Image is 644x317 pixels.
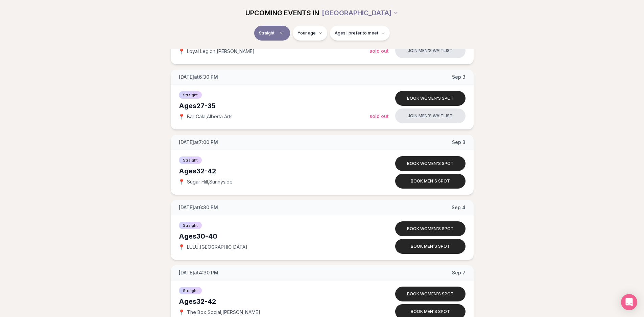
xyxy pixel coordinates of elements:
button: StraightClear event type filter [254,26,290,41]
button: [GEOGRAPHIC_DATA] [322,5,399,20]
span: Straight [179,222,202,229]
button: Join men's waitlist [395,108,466,123]
button: Ages I prefer to meet [330,26,390,41]
span: 📍 [179,114,184,119]
div: Ages 30-40 [179,231,369,241]
div: Ages 32-42 [179,166,369,176]
span: Sugar Hill , Sunnyside [187,178,233,185]
button: Join men's waitlist [395,43,466,58]
span: [DATE] at 7:00 PM [179,139,218,146]
div: Ages 27-35 [179,101,369,111]
span: UPCOMING EVENTS IN [245,8,319,18]
span: Loyal Legion , [PERSON_NAME] [187,48,255,55]
span: [DATE] at 4:30 PM [179,269,218,276]
span: [DATE] at 6:30 PM [179,74,218,80]
span: Sold Out [369,113,389,119]
span: The Box Social , [PERSON_NAME] [187,309,260,316]
span: Straight [179,91,202,99]
span: Sep 4 [452,204,466,211]
span: Straight [179,287,202,294]
span: Ages I prefer to meet [335,30,378,36]
span: LULU , [GEOGRAPHIC_DATA] [187,244,247,250]
span: Sep 3 [452,74,466,80]
span: 📍 [179,310,184,315]
span: Your age [297,30,316,36]
button: Book men's spot [395,239,466,254]
button: Book women's spot [395,156,466,171]
span: Bar Cala , Alberta Arts [187,113,233,120]
span: Straight [179,156,202,164]
button: Your age [293,26,327,41]
button: Book men's spot [395,174,466,189]
span: 📍 [179,179,184,185]
div: Ages 32-42 [179,297,369,306]
span: 📍 [179,49,184,54]
div: Open Intercom Messenger [621,294,637,310]
span: 📍 [179,244,184,250]
span: Sep 3 [452,139,466,146]
span: Sep 7 [452,269,466,276]
span: Sold Out [369,48,389,54]
span: Clear event type filter [277,29,285,37]
button: Book women's spot [395,91,466,106]
button: Book women's spot [395,287,466,301]
button: Book women's spot [395,221,466,236]
span: Straight [259,30,275,36]
span: [DATE] at 6:30 PM [179,204,218,211]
